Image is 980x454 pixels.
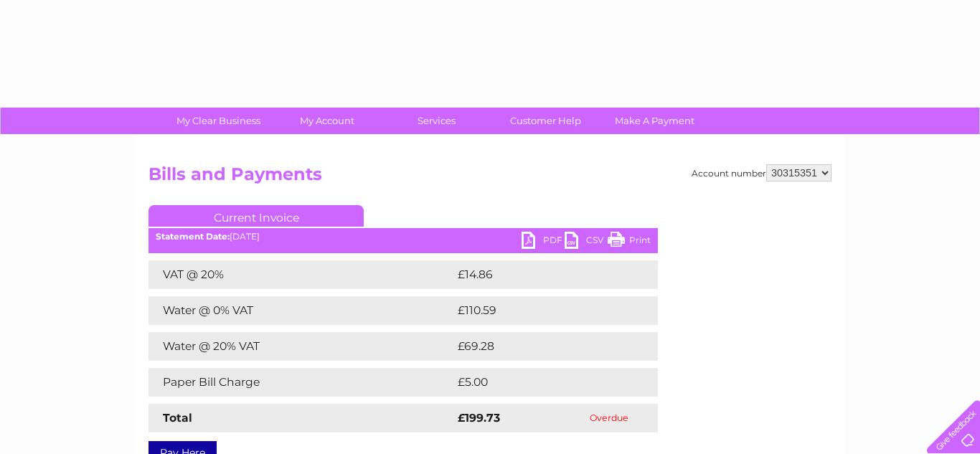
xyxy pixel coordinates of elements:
[268,108,387,134] a: My Account
[454,296,631,325] td: £110.59
[522,232,565,252] a: PDF
[163,411,192,425] strong: Total
[454,368,625,397] td: £5.00
[149,205,364,227] a: Current Invoice
[692,164,831,181] div: Account number
[486,108,605,134] a: Customer Help
[595,108,714,134] a: Make A Payment
[565,232,608,252] a: CSV
[454,332,629,361] td: £69.28
[608,232,651,252] a: Print
[149,368,454,397] td: Paper Bill Charge
[149,296,454,325] td: Water @ 0% VAT
[149,164,831,191] h2: Bills and Payments
[149,232,658,242] div: [DATE]
[156,231,230,242] b: Statement Date:
[149,260,454,289] td: VAT @ 20%
[159,108,278,134] a: My Clear Business
[377,108,496,134] a: Services
[149,332,454,361] td: Water @ 20% VAT
[560,404,658,432] td: Overdue
[458,411,500,425] strong: £199.73
[454,260,628,289] td: £14.86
